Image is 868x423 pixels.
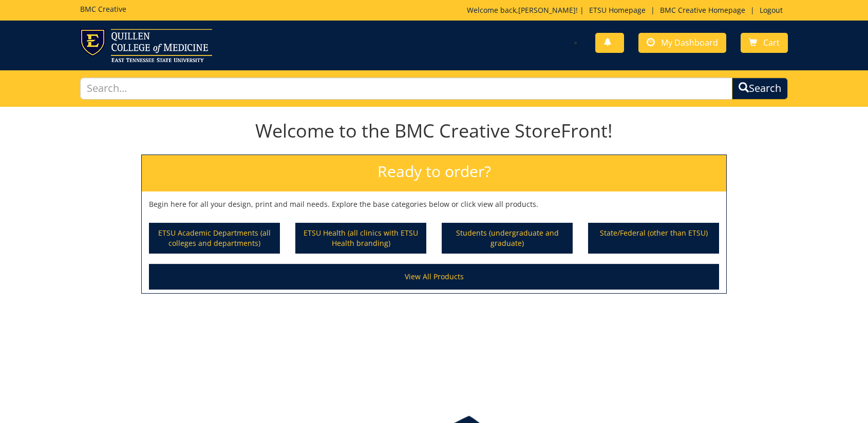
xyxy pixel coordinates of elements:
h1: Welcome to the BMC Creative StoreFront! [141,121,727,141]
a: State/Federal (other than ETSU) [589,224,718,253]
a: ETSU Academic Departments (all colleges and departments) [150,224,279,253]
img: ETSU logo [80,29,212,62]
a: Logout [754,5,788,15]
h2: Ready to order? [142,155,726,191]
a: View All Products [149,264,719,290]
a: ETSU Health (all clinics with ETSU Health branding) [296,224,425,253]
a: Cart [741,33,788,53]
a: Students (undergraduate and graduate) [443,224,572,253]
button: Search [732,78,788,100]
input: Search... [80,78,732,100]
a: [PERSON_NAME] [518,5,576,15]
p: Begin here for all your design, print and mail needs. Explore the base categories below or click ... [149,199,719,209]
a: BMC Creative Homepage [655,5,750,15]
p: Welcome back, ! | | | [467,5,788,15]
a: ETSU Homepage [584,5,651,15]
a: My Dashboard [638,33,726,53]
span: My Dashboard [661,37,718,48]
span: Cart [763,37,780,48]
h5: BMC Creative [80,5,126,13]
